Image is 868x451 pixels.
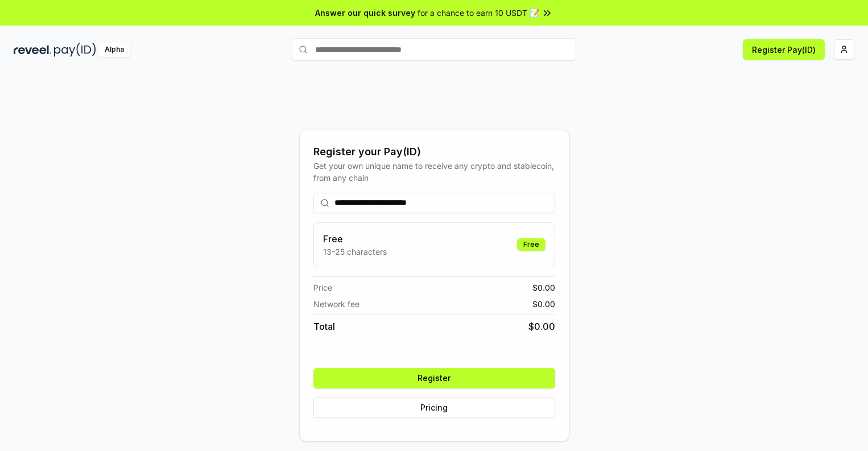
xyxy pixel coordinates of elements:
[313,368,555,388] button: Register
[323,232,387,246] h3: Free
[418,7,539,19] span: for a chance to earn 10 USDT 📝
[743,39,825,60] button: Register Pay(ID)
[528,320,555,333] span: $ 0.00
[313,282,332,293] span: Price
[532,282,555,293] span: $ 0.00
[313,144,555,160] div: Register your Pay(ID)
[532,298,555,310] span: $ 0.00
[54,43,96,57] img: pay_id
[313,298,359,310] span: Network fee
[313,398,555,418] button: Pricing
[315,7,415,19] span: Answer our quick survey
[14,43,52,57] img: reveel_dark
[517,238,545,251] div: Free
[313,320,335,333] span: Total
[323,246,387,258] p: 13-25 characters
[313,160,555,184] div: Get your own unique name to receive any crypto and stablecoin, from any chain
[98,43,130,57] div: Alpha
